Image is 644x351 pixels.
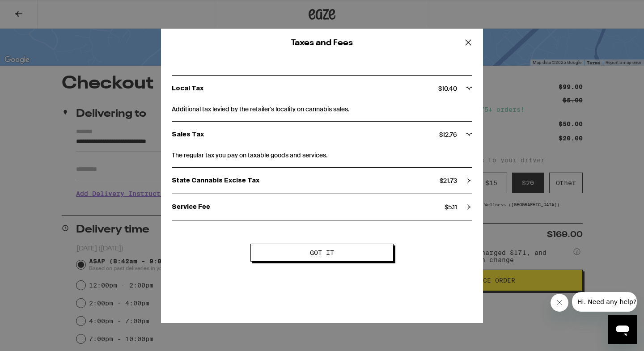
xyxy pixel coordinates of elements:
[439,131,457,139] span: $ 12.76
[445,203,457,211] span: $ 5.11
[172,203,445,211] p: Service Fee
[310,250,334,256] span: Got it
[572,292,637,312] iframe: Message from company
[172,177,440,185] p: State Cannabis Excise Tax
[250,244,394,262] button: Got it
[172,148,472,160] span: The regular tax you pay on taxable goods and services.
[551,294,568,312] iframe: Close message
[190,39,454,47] h2: Taxes and Fees
[440,177,457,185] span: $ 21.73
[608,315,637,344] iframe: Button to launch messaging window
[438,85,457,93] span: $ 10.40
[172,131,439,139] p: Sales Tax
[172,85,438,93] p: Local Tax
[172,101,472,114] span: Additional tax levied by the retailer's locality on cannabis sales.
